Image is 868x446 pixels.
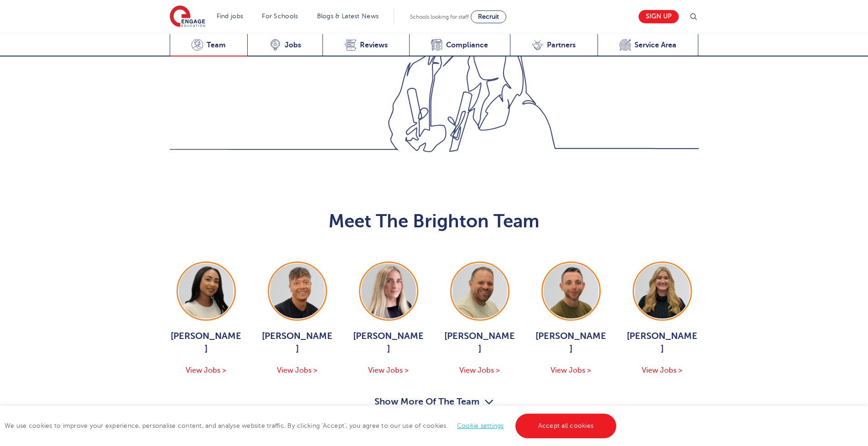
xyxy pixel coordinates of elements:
span: We use cookies to improve your experience, personalise content, and analyse website traffic. By c... [5,422,619,429]
a: Sign up [639,10,679,23]
span: [PERSON_NAME] [443,330,516,355]
a: [PERSON_NAME] View Jobs > [352,261,425,376]
a: Recruit [471,10,506,23]
a: Find jobs [217,13,244,20]
span: [PERSON_NAME] [261,330,334,355]
span: View Jobs > [642,366,682,374]
img: Megan Parsons [361,264,416,318]
a: [PERSON_NAME] View Jobs > [443,261,516,376]
a: Service Area [598,34,699,56]
span: [PERSON_NAME] [535,330,608,355]
a: Reviews [322,34,409,56]
a: Partners [510,34,598,56]
a: [PERSON_NAME] View Jobs > [170,261,243,376]
span: View Jobs > [459,366,500,374]
img: Gemma White [635,264,690,318]
a: Team [170,34,248,56]
span: Compliance [446,41,488,50]
a: Jobs [247,34,322,56]
img: Mia Menson [179,264,234,318]
span: Service Area [634,41,676,50]
img: Paul Tricker [452,264,507,318]
a: [PERSON_NAME] View Jobs > [535,261,608,376]
a: For Schools [262,13,298,20]
a: [PERSON_NAME] View Jobs > [626,261,699,376]
span: View Jobs > [186,366,226,374]
span: View Jobs > [277,366,317,374]
span: Schools looking for staff [410,14,469,20]
button: Show More Of The Team [374,395,494,412]
span: [PERSON_NAME] [626,330,699,355]
img: Ryan Simmons [544,264,598,318]
a: Compliance [409,34,510,56]
span: Team [207,41,226,50]
a: Blogs & Latest News [317,13,379,20]
h2: Meet The Brighton Team [170,210,699,232]
span: View Jobs > [368,366,409,374]
span: View Jobs > [551,366,591,374]
span: Recruit [478,13,499,20]
span: Jobs [285,41,301,50]
a: Cookie settings [457,422,504,429]
a: Accept all cookies [515,414,617,438]
img: Aaron Blackwell [270,264,325,318]
span: Partners [547,41,576,50]
span: [PERSON_NAME] [170,330,243,355]
a: [PERSON_NAME] View Jobs > [261,261,334,376]
span: [PERSON_NAME] [352,330,425,355]
img: Engage Education [170,5,205,28]
span: Reviews [360,41,388,50]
